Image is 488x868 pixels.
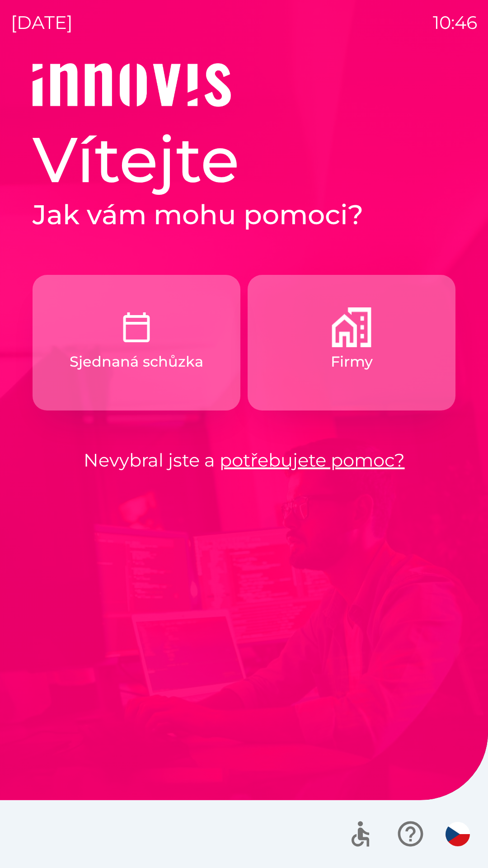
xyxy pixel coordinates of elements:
h2: Jak vám mohu pomoci? [33,198,455,231]
img: cs flag [446,822,470,846]
button: Sjednaná schůzka [33,275,240,410]
p: Nevybral jste a [33,447,455,474]
p: Sjednaná schůzka [70,351,203,373]
a: potřebujete pomoc? [220,449,405,471]
img: c9327dbc-1a48-4f3f-9883-117394bbe9e6.png [117,307,156,347]
img: Logo [33,63,455,107]
h1: Vítejte [33,121,455,198]
p: 10:46 [433,9,477,36]
button: Firmy [248,275,455,410]
p: [DATE] [11,9,73,36]
p: Firmy [331,351,373,373]
img: 9a63d080-8abe-4a1b-b674-f4d7141fb94c.png [332,307,371,347]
